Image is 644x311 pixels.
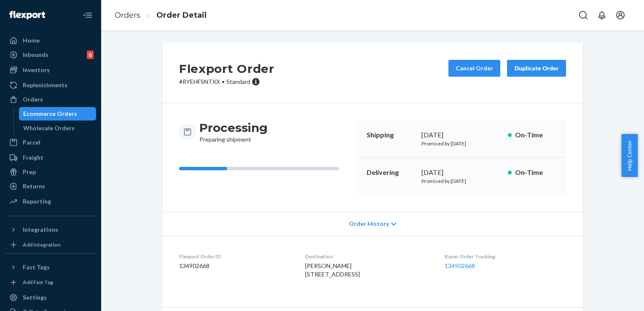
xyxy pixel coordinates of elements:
[5,93,96,106] a: Orders
[222,78,225,85] span: •
[5,34,96,47] a: Home
[156,11,207,20] a: Order Detail
[514,64,559,72] div: Duplicate Order
[23,225,58,234] div: Integrations
[23,138,40,147] div: Parcel
[79,7,96,24] button: Close Navigation
[5,277,96,287] a: Add Fast Tag
[115,11,140,20] a: Orders
[367,168,415,177] p: Delivering
[23,279,53,286] div: Add Fast Tag
[367,130,415,140] p: Shipping
[23,293,47,302] div: Settings
[199,120,268,144] div: Preparing shipment
[199,120,268,135] h3: Processing
[515,168,556,177] p: On-Time
[349,220,389,228] span: Order History
[179,262,292,270] dd: 134902668
[5,78,96,92] a: Replenishments
[621,134,638,177] button: Help Center
[5,223,96,236] button: Integrations
[23,81,67,89] div: Replenishments
[575,7,592,24] button: Open Search Box
[5,136,96,149] a: Parcel
[448,60,500,77] button: Cancel Order
[5,151,96,164] a: Freight
[23,124,75,132] div: Wholesale Orders
[507,60,566,77] button: Duplicate Order
[23,263,50,271] div: Fast Tags
[179,253,292,260] dt: Flexport Order ID
[19,121,97,135] a: Wholesale Orders
[179,60,274,78] h2: Flexport Order
[305,262,360,278] span: [PERSON_NAME] [STREET_ADDRESS]
[108,3,213,28] ol: breadcrumbs
[5,48,96,62] a: Inbounds6
[179,78,274,86] p: # RYEHFSNTXX
[19,107,97,121] a: Ecommerce Orders
[5,63,96,77] a: Inventory
[23,168,36,176] div: Prep
[515,130,556,140] p: On-Time
[23,153,43,162] div: Freight
[23,51,48,59] div: Inbounds
[445,253,566,260] dt: Buyer Order Tracking
[23,66,50,74] div: Inventory
[5,165,96,179] a: Prep
[612,7,629,24] button: Open account menu
[23,241,60,248] div: Add Integration
[421,140,501,147] p: Promised by [DATE]
[445,262,475,269] a: 134902668
[305,253,431,260] dt: Destination
[5,260,96,274] button: Fast Tags
[87,51,94,59] div: 6
[23,110,77,118] div: Ecommerce Orders
[5,195,96,208] a: Reporting
[5,291,96,304] a: Settings
[593,7,610,24] button: Open notifications
[421,130,501,140] div: [DATE]
[5,180,96,193] a: Returns
[421,177,501,185] p: Promised by [DATE]
[23,182,45,190] div: Returns
[5,240,96,250] a: Add Integration
[23,95,43,104] div: Orders
[9,11,45,19] img: Flexport logo
[421,168,501,177] div: [DATE]
[226,78,250,85] span: Standard
[23,36,40,45] div: Home
[23,197,51,206] div: Reporting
